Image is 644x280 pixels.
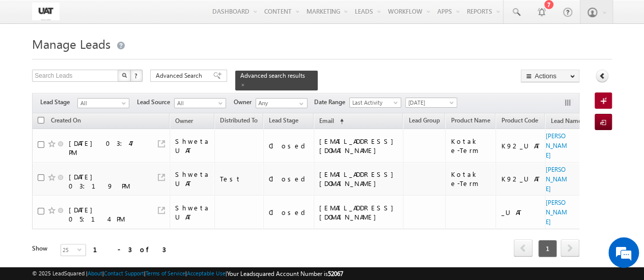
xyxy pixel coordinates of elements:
a: [PERSON_NAME] [545,132,567,159]
a: About [88,270,102,276]
span: Product Code [501,116,538,124]
span: Lead Group [408,116,439,124]
span: 52067 [328,270,343,277]
div: Minimize live chat window [167,5,191,29]
span: next [561,239,579,257]
a: Product Code [496,115,543,128]
span: ? [134,71,139,80]
span: Advanced search results [240,72,305,79]
div: K92_UAT [501,141,540,150]
a: Created On [46,115,86,128]
span: prev [514,239,533,257]
span: Owner [175,117,193,125]
span: Product Name [451,116,490,124]
div: Test [220,174,259,183]
span: All [78,99,126,108]
img: d_60004797649_company_0_60004797649 [17,53,43,67]
span: Created On [51,116,81,124]
a: prev [514,240,533,257]
a: Email (sorted ascending) [314,115,349,128]
a: Lead Group [403,115,444,128]
div: _UAT [501,208,540,217]
a: Contact Support [104,270,144,276]
div: K92_UAT [501,174,540,183]
div: Chat with us now [53,53,171,67]
a: Distributed To [215,115,263,128]
a: [DATE] [405,98,457,108]
a: [PERSON_NAME] [545,166,567,193]
span: 1 [538,240,557,257]
span: Date Range [314,98,349,107]
input: Check all records [38,117,44,123]
div: [EMAIL_ADDRESS][DOMAIN_NAME] [319,137,399,155]
span: [DATE] [406,98,454,107]
div: [DATE] 05:14 PM [69,205,145,224]
div: Closed [269,208,309,217]
span: Lead Source [137,98,174,107]
div: Kotak e-Term [451,137,491,155]
img: Search [122,73,127,78]
div: 1 - 3 of 3 [93,243,166,255]
span: Lead Stage [40,98,77,107]
span: All [175,99,223,108]
div: Show [32,244,52,253]
em: Start Chat [138,214,185,228]
span: Manage Leads [32,36,110,52]
span: Your Leadsquared Account Number is [227,270,343,277]
a: next [561,240,579,257]
div: [DATE] 03:19 PM [69,172,145,191]
div: Shweta UAT [175,137,210,155]
span: Owner [234,98,256,107]
span: Last Activity [350,98,398,107]
a: Lead Name [545,115,586,129]
div: Closed [269,174,309,183]
textarea: Type your message and hit 'Enter' [13,94,186,206]
a: [PERSON_NAME] [545,199,567,226]
a: Show All Items [294,99,306,109]
span: Email [319,117,334,125]
span: (sorted ascending) [335,117,344,126]
a: Acceptable Use [187,270,226,276]
button: Actions [521,70,579,82]
span: Lead Stage [269,116,298,124]
a: All [174,98,226,108]
span: © 2025 LeadSquared | | | | | [32,269,343,278]
a: Product Name [445,115,495,128]
div: Closed [269,141,309,150]
a: All [77,98,129,108]
a: Lead Stage [264,115,303,128]
button: ? [130,70,143,82]
div: Kotak e-Term [451,170,491,188]
span: Advanced Search [156,71,205,80]
div: [EMAIL_ADDRESS][DOMAIN_NAME] [319,203,399,222]
span: select [77,247,86,252]
div: [EMAIL_ADDRESS][DOMAIN_NAME] [319,170,399,188]
div: [DATE] 03:47 PM [69,139,145,157]
div: Shweta UAT [175,170,210,188]
a: Last Activity [349,98,401,108]
a: Terms of Service [146,270,185,276]
img: Custom Logo [32,3,60,20]
input: Type to Search [256,98,307,108]
span: Distributed To [220,116,258,124]
div: Shweta UAT [175,203,210,222]
span: 25 [61,244,77,256]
